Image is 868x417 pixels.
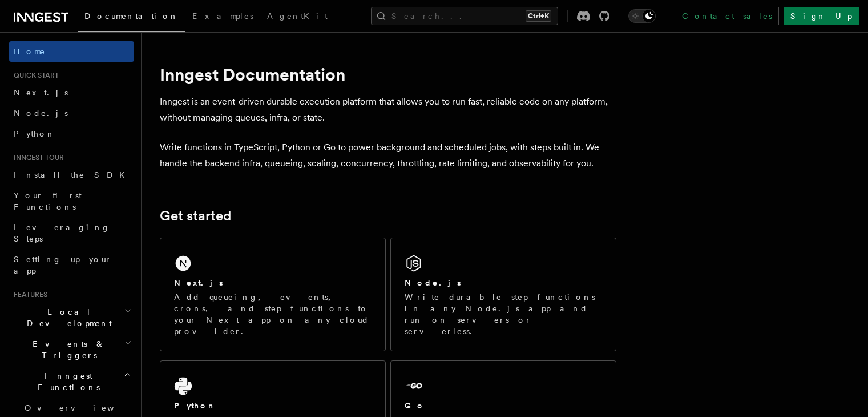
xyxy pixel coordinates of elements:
[9,290,47,299] span: Features
[675,7,779,25] a: Contact sales
[160,238,386,351] a: Next.jsAdd queueing, events, crons, and step functions to your Next app on any cloud provider.
[405,277,461,288] h2: Node.js
[405,400,425,411] h2: Go
[160,94,616,126] p: Inngest is an event-driven durable execution platform that allows you to run fast, reliable code ...
[628,9,656,23] button: Toggle dark mode
[260,3,334,31] a: AgentKit
[371,7,558,25] button: Search...Ctrl+K
[9,370,123,393] span: Inngest Functions
[9,334,134,366] button: Events & Triggers
[78,3,185,32] a: Documentation
[784,7,859,25] a: Sign Up
[9,82,134,103] a: Next.js
[14,255,112,275] span: Setting up your app
[9,302,134,334] button: Local Development
[84,11,179,21] span: Documentation
[526,10,551,22] kbd: Ctrl+K
[9,249,134,281] a: Setting up your app
[267,11,328,21] span: AgentKit
[14,109,68,118] span: Node.js
[390,238,616,351] a: Node.jsWrite durable step functions in any Node.js app and run on servers or serverless.
[192,11,253,21] span: Examples
[174,277,223,288] h2: Next.js
[160,64,616,85] h1: Inngest Documentation
[185,3,260,31] a: Examples
[14,88,68,97] span: Next.js
[160,208,231,224] a: Get started
[174,400,216,411] h2: Python
[9,153,64,162] span: Inngest tour
[9,71,59,80] span: Quick start
[9,123,134,144] a: Python
[14,191,82,211] span: Your first Functions
[14,129,55,138] span: Python
[14,170,132,179] span: Install the SDK
[9,103,134,123] a: Node.js
[9,338,124,361] span: Events & Triggers
[405,291,602,337] p: Write durable step functions in any Node.js app and run on servers or serverless.
[9,217,134,249] a: Leveraging Steps
[14,46,46,57] span: Home
[9,306,124,329] span: Local Development
[174,291,372,337] p: Add queueing, events, crons, and step functions to your Next app on any cloud provider.
[9,185,134,217] a: Your first Functions
[9,41,134,62] a: Home
[160,139,616,171] p: Write functions in TypeScript, Python or Go to power background and scheduled jobs, with steps bu...
[9,165,134,185] a: Install the SDK
[25,403,142,412] span: Overview
[9,366,134,398] button: Inngest Functions
[14,223,110,243] span: Leveraging Steps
